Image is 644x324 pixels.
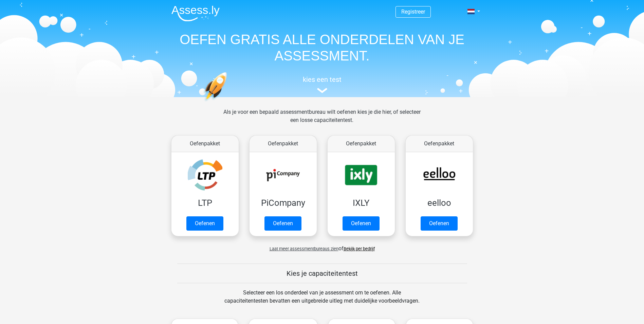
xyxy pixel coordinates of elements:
[421,216,458,231] a: Oefenen
[166,239,478,253] div: of
[270,246,338,251] span: Laat meer assessmentbureaus zien
[166,75,478,84] h5: kies een test
[177,269,467,277] h5: Kies je capaciteitentest
[343,216,380,231] a: Oefenen
[171,5,220,21] img: Assessly
[203,72,253,133] img: oefenen
[218,289,426,313] div: Selecteer een los onderdeel van je assessment om te oefenen. Alle capaciteitentesten bevatten een...
[186,216,223,231] a: Oefenen
[401,8,425,15] a: Registreer
[344,246,375,251] a: Bekijk per bedrijf
[218,108,426,132] div: Als je voor een bepaald assessmentbureau wilt oefenen kies je die hier, of selecteer een losse ca...
[317,88,327,93] img: assessment
[264,216,301,231] a: Oefenen
[166,75,478,93] a: kies een test
[166,31,478,64] h1: OEFEN GRATIS ALLE ONDERDELEN VAN JE ASSESSMENT.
